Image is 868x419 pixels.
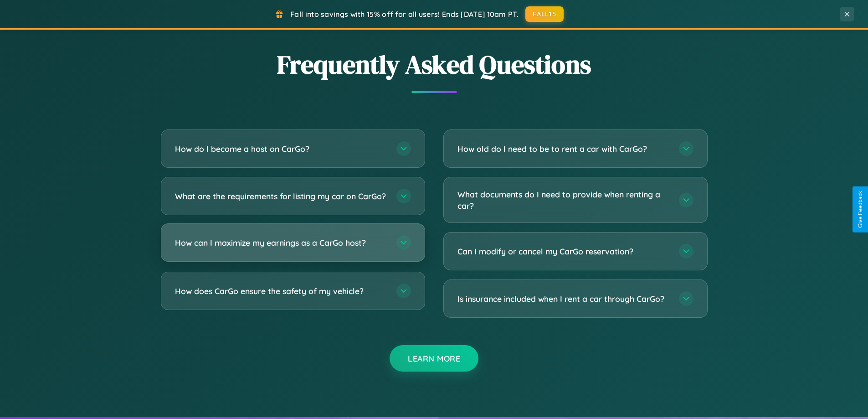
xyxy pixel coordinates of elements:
[175,237,387,248] h3: How can I maximize my earnings as a CarGo host?
[525,6,564,22] button: FALL15
[857,191,863,228] div: Give Feedback
[457,246,670,257] h3: Can I modify or cancel my CarGo reservation?
[390,345,478,372] button: Learn More
[175,285,387,297] h3: How does CarGo ensure the safety of my vehicle?
[161,47,708,82] h2: Frequently Asked Questions
[457,143,670,155] h3: How old do I need to be to rent a car with CarGo?
[290,10,519,19] span: Fall into savings with 15% off for all users! Ends [DATE] 10am PT.
[175,191,387,202] h3: What are the requirements for listing my car on CarGo?
[457,293,670,305] h3: Is insurance included when I rent a car through CarGo?
[175,143,387,155] h3: How do I become a host on CarGo?
[457,189,670,211] h3: What documents do I need to provide when renting a car?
